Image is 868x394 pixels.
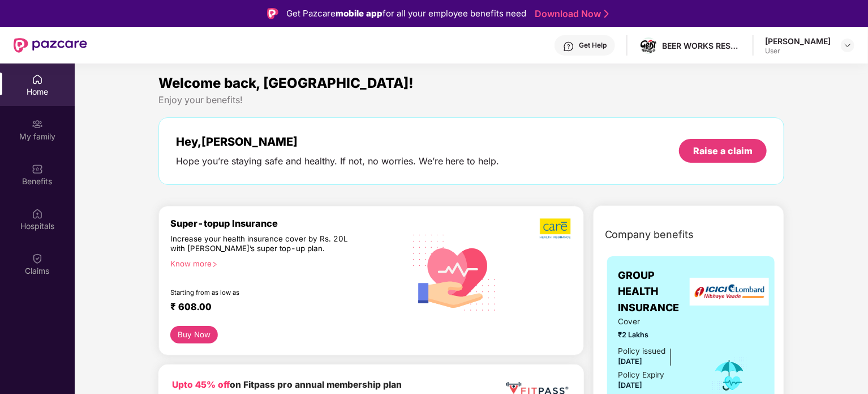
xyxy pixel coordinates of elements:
[172,379,230,390] b: Upto 45% off
[32,163,43,175] img: svg+xml;base64,PHN2ZyBpZD0iQmVuZWZpdHMiIHhtbG5zPSJodHRwOi8vd3d3LnczLm9yZy8yMDAwL3N2ZyIgd2lkdGg9Ij...
[605,227,694,243] span: Company benefits
[32,253,43,264] img: svg+xml;base64,PHN2ZyBpZD0iQ2xhaW0iIHhtbG5zPSJodHRwOi8vd3d3LnczLm9yZy8yMDAwL3N2ZyIgd2lkdGg9IjIwIi...
[405,221,505,323] img: svg+xml;base64,PHN2ZyB4bWxucz0iaHR0cDovL3d3dy53My5vcmcvMjAwMC9zdmciIHhtbG5zOnhsaW5rPSJodHRwOi8vd3...
[765,36,831,46] div: [PERSON_NAME]
[32,74,43,85] img: svg+xml;base64,PHN2ZyBpZD0iSG9tZSIgeG1sbnM9Imh0dHA6Ly93d3cudzMub3JnLzIwMDAvc3ZnIiB3aWR0aD0iMjAiIG...
[618,329,696,341] span: ₹2 Lakhs
[170,218,405,229] div: Super-topup Insurance
[32,208,43,219] img: svg+xml;base64,PHN2ZyBpZD0iSG9zcGl0YWxzIiB4bWxucz0iaHR0cDovL3d3dy53My5vcmcvMjAwMC9zdmciIHdpZHRoPS...
[618,381,643,389] span: [DATE]
[170,289,356,296] div: Starting from as low as
[170,301,393,315] div: ₹ 608.00
[158,75,414,91] span: Welcome back, [GEOGRAPHIC_DATA]!
[170,234,356,255] div: Increase your health insurance cover by Rs. 20L with [PERSON_NAME]’s super top-up plan.
[843,41,852,50] img: svg+xml;base64,PHN2ZyBpZD0iRHJvcGRvd24tMzJ4MzIiIHhtbG5zPSJodHRwOi8vd3d3LnczLm9yZy8yMDAwL3N2ZyIgd2...
[336,8,383,19] strong: mobile app
[618,268,696,316] span: GROUP HEALTH INSURANCE
[662,40,741,51] div: BEER WORKS RESTAURANTS & MICRO BREWERY PVT LTD
[212,261,218,268] span: right
[14,38,87,53] img: New Pazcare Logo
[158,94,785,106] div: Enjoy your benefits!
[690,278,769,306] img: insurerLogo
[618,345,666,357] div: Policy issued
[563,41,574,52] img: svg+xml;base64,PHN2ZyBpZD0iSGVscC0zMngzMiIgeG1sbnM9Imh0dHA6Ly93d3cudzMub3JnLzIwMDAvc3ZnIiB3aWR0aD...
[618,316,696,328] span: Cover
[176,155,500,167] div: Hope you’re staying safe and healthy. If not, no worries. We’re here to help.
[711,357,748,394] img: icon
[540,218,572,239] img: b5dec4f62d2307b9de63beb79f102df3.png
[641,39,657,52] img: WhatsApp%20Image%202024-02-28%20at%203.03.39%20PM.jpeg
[176,135,500,149] div: Hey, [PERSON_NAME]
[618,369,665,381] div: Policy Expiry
[32,118,43,130] img: svg+xml;base64,PHN2ZyB3aWR0aD0iMjAiIGhlaWdodD0iMjAiIHZpZXdCb3g9IjAgMCAyMCAyMCIgZmlsbD0ibm9uZSIgeG...
[267,8,278,19] img: Logo
[170,259,398,267] div: Know more
[579,41,607,50] div: Get Help
[604,8,609,20] img: Stroke
[172,379,402,390] b: on Fitpass pro annual membership plan
[618,357,643,366] span: [DATE]
[286,7,526,20] div: Get Pazcare for all your employee benefits need
[693,145,753,157] div: Raise a claim
[170,326,218,344] button: Buy Now
[765,46,831,56] div: User
[535,8,605,20] a: Download Now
